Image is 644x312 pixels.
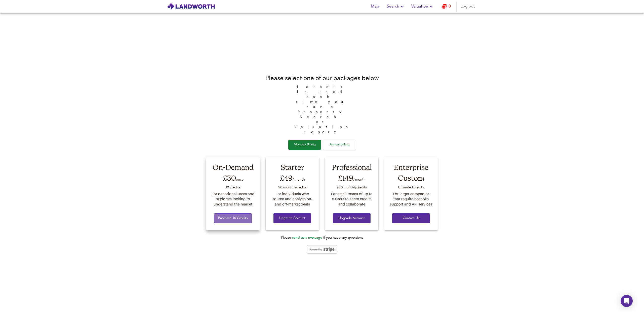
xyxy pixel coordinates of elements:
button: Annual Billing [323,140,356,150]
button: Valuation [409,2,436,12]
img: logo [167,3,215,10]
span: Contact Us [396,216,426,221]
span: Upgrade Account [337,216,367,221]
span: / month [293,177,305,181]
span: Map [369,3,381,10]
a: send us a message [292,236,322,239]
span: / month [353,177,366,181]
button: Upgrade Account [273,213,311,224]
button: Contact Us [392,213,430,224]
span: Search [387,3,405,10]
img: stripe-logo [307,245,337,254]
div: Enterprise [389,162,433,172]
span: once [236,177,244,181]
button: Purchase 10 Credits [214,213,252,224]
span: Upgrade Account [277,216,307,221]
div: Custom [389,172,433,184]
div: For small teams of up to 5 users to share credits and collaborate [330,191,374,207]
div: Please select one of our packages below [265,74,379,82]
div: Unlimited credit s [389,184,433,191]
div: Starter [270,162,314,172]
div: 10 credit s [211,184,255,191]
button: 0 [438,2,454,12]
div: On-Demand [211,162,255,172]
div: For larger companies that require bespoke support and API services [389,191,433,207]
span: 1 credit is used each time you run a Property Search or Valuation Report [292,82,352,134]
div: Please if you have any questions [281,235,363,240]
span: Log out [461,3,475,10]
button: Log out [459,2,477,12]
div: £30 [211,172,255,184]
div: 50 monthly credit s [270,184,314,191]
span: Annual Billing [327,142,352,148]
a: 0 [442,3,451,10]
div: Professional [330,162,374,172]
button: Map [367,2,383,12]
button: Upgrade Account [333,213,371,224]
div: For occasional users and explorers looking to understand the market [211,191,255,207]
div: For individuals who source and analyse on- and off-market deals [270,191,314,207]
div: £149 [330,172,374,184]
span: Valuation [411,3,434,10]
div: Open Intercom Messenger [621,295,633,307]
div: £49 [270,172,314,184]
span: Purchase 10 Credits [218,216,248,221]
button: Search [385,2,407,12]
div: 200 monthly credit s [330,184,374,191]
